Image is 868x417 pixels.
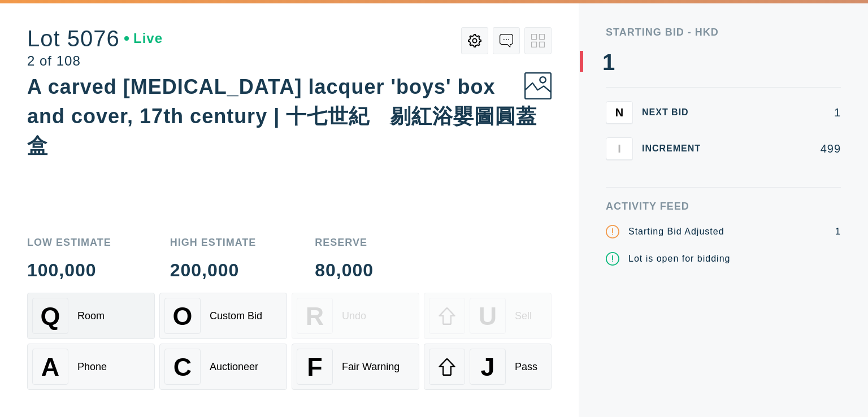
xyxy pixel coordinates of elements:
[41,353,59,381] span: A
[719,107,841,118] div: 1
[515,310,532,322] div: Sell
[210,361,258,373] div: Auctioneer
[642,108,710,117] div: Next Bid
[159,344,287,390] button: CAuctioneer
[27,261,111,279] div: 100,000
[342,310,366,322] div: Undo
[41,302,60,331] span: Q
[306,302,324,331] span: R
[602,51,615,73] div: 1
[27,344,155,390] button: APhone
[315,261,374,279] div: 80,000
[606,27,841,37] div: Starting Bid - HKD
[173,353,192,381] span: C
[424,293,552,339] button: USell
[292,344,419,390] button: FFair Warning
[77,310,105,322] div: Room
[170,261,257,279] div: 200,000
[27,54,163,68] div: 2 of 108
[173,302,193,331] span: O
[307,353,322,381] span: F
[77,361,107,373] div: Phone
[342,361,400,373] div: Fair Warning
[27,75,537,157] div: A carved [MEDICAL_DATA] lacquer 'boys' box and cover, 17th century | 十七世紀 剔紅浴嬰圖圓蓋盒
[479,302,497,331] span: U
[27,237,111,247] div: Low Estimate
[27,293,155,339] button: QRoom
[835,225,841,238] div: 1
[210,310,262,322] div: Custom Bid
[642,144,710,153] div: Increment
[424,344,552,390] button: JPass
[315,237,374,247] div: Reserve
[480,353,494,381] span: J
[615,106,623,119] span: N
[719,143,841,154] div: 499
[606,201,841,211] div: Activity Feed
[27,27,163,50] div: Lot 5076
[124,32,163,45] div: Live
[606,137,633,160] button: I
[628,225,724,238] div: Starting Bid Adjusted
[292,293,419,339] button: RUndo
[515,361,537,373] div: Pass
[628,252,730,266] div: Lot is open for bidding
[618,142,621,155] span: I
[159,293,287,339] button: OCustom Bid
[606,101,633,124] button: N
[170,237,257,247] div: High Estimate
